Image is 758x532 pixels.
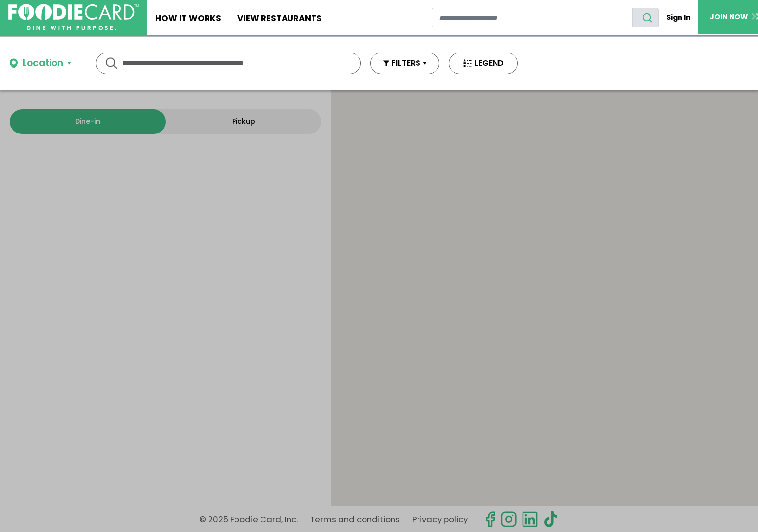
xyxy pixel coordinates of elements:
button: Location [10,56,71,71]
div: Location [23,56,63,71]
button: LEGEND [449,53,518,74]
input: restaurant search [432,8,633,27]
button: search [632,8,659,27]
img: FoodieCard; Eat, Drink, Save, Donate [8,4,139,30]
button: FILTERS [370,53,439,74]
a: Sign In [659,8,698,27]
